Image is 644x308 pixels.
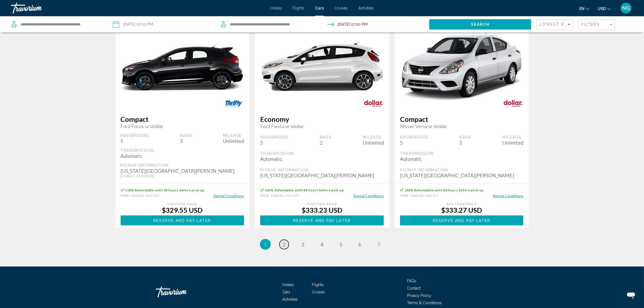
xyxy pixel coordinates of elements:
[260,156,384,162] div: Automatic
[260,135,289,140] div: Passengers
[540,22,574,27] span: Lowest Price
[121,206,244,214] div: $329.55 USD
[400,206,524,214] div: $333.27 USD
[407,279,417,283] a: FAQs
[335,6,348,10] a: Cruises
[598,5,611,12] button: Change currency
[121,174,244,178] div: [STREET_ADDRESS]
[320,140,332,146] div: 2
[400,115,524,123] span: Compact
[622,286,640,304] iframe: Button to launch messaging window
[378,241,380,247] span: 7
[255,39,389,94] img: primary.png
[320,135,332,140] div: Bags
[260,140,289,146] div: 5
[153,218,211,223] span: Reserve and pay later
[579,6,584,11] span: en
[11,3,265,14] a: Travorium
[400,156,524,162] div: Automatic
[121,217,244,223] a: Reserve and pay later
[260,215,384,225] button: Reserve and pay later
[502,135,523,140] div: Mileage
[459,140,471,146] div: 3
[315,6,324,10] a: Cars
[400,193,439,198] button: View Cancel Policy
[121,115,244,123] span: Compact
[582,22,600,27] span: Filters
[302,241,305,247] span: 3
[260,193,299,198] button: View Cancel Policy
[363,135,384,140] div: Mileage
[223,133,244,138] div: Mileage
[260,202,384,206] div: Postpaid Price
[459,135,471,140] div: Bags
[180,138,192,144] div: 3
[400,215,524,225] button: Reserve and pay later
[358,6,374,10] a: Activities
[260,115,384,123] span: Economy
[433,218,491,223] span: Reserve and pay later
[407,301,442,305] span: Terms & Conditions
[264,241,267,247] span: 1
[395,28,529,105] img: primary.png
[400,140,428,146] div: 5
[282,283,294,287] span: Hotels
[471,22,490,27] span: Search
[340,241,342,247] span: 5
[400,151,524,156] div: Transmission
[312,283,323,287] span: Flights
[623,5,630,11] span: NG
[328,16,368,32] button: Drop-off date: Aug 19, 2025 07:00 PM
[115,39,250,93] img: primary.png
[223,138,244,144] div: Unlimited
[407,293,432,298] a: Privacy Policy
[213,193,244,198] button: Rental Conditions
[126,188,205,192] span: 100% Refundable until 48 hours before pick-up
[115,239,529,250] ul: Pagination
[260,206,384,214] div: $333.23 USD
[293,218,351,223] span: Reserve and pay later
[260,123,384,129] span: Ford Fiesta or similar
[113,16,153,32] button: Pickup date: Aug 15, 2025 07:00 PM
[321,241,323,247] span: 4
[493,193,523,198] button: Rental Conditions
[619,2,633,14] button: User Menu
[540,22,572,27] mat-select: Sort by
[353,193,384,198] button: Rental Conditions
[429,19,531,29] button: Search
[260,172,384,178] div: [US_STATE][GEOGRAPHIC_DATA][PERSON_NAME]
[283,241,286,247] span: 2
[498,97,529,110] img: DOLLAR
[121,163,244,168] div: Pickup Information
[400,217,524,223] a: Reserve and pay later
[282,290,290,294] a: Cars
[282,297,298,302] a: Activities
[121,153,244,159] div: Automatic
[400,123,524,129] span: Nissan Versa or similar
[363,140,384,146] div: Unlimited
[293,6,304,10] a: Flights
[218,97,249,110] img: THRIFTY
[358,97,389,110] img: DOLLAR
[579,5,590,12] button: Change language
[121,133,149,138] div: Passengers
[312,290,325,294] a: Cruises
[260,151,384,156] div: Transmission
[121,168,244,174] div: [US_STATE][GEOGRAPHIC_DATA][PERSON_NAME]
[260,168,384,172] div: Pickup Information
[502,140,523,146] div: Unlimited
[270,6,282,10] span: Hotels
[400,202,524,206] div: Postpaid Price
[121,138,149,144] div: 5
[407,286,421,290] a: Contact
[400,168,524,172] div: Pickup Information
[156,284,210,300] a: Travorium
